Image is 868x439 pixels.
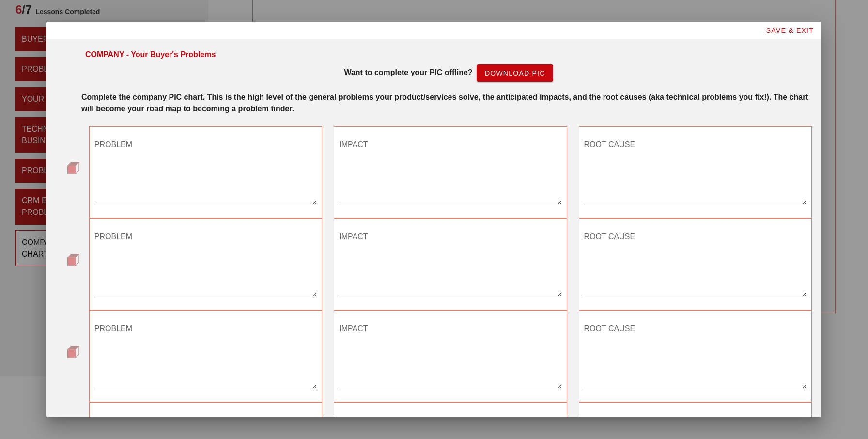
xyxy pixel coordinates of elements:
div: Want to complete your PIC offline? [85,64,812,82]
a: Download PIC [477,64,553,82]
img: question-bullet.png [67,254,79,266]
div: COMPANY - Your Buyer's Problems [85,49,216,61]
button: SAVE & EXIT [758,22,821,39]
span: Download PIC [484,69,545,77]
img: question-bullet.png [67,162,79,174]
strong: Complete the company PIC chart. This is the high level of the general problems your product/servi... [81,93,808,113]
img: question-bullet.png [67,346,79,358]
span: SAVE & EXIT [765,27,814,34]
